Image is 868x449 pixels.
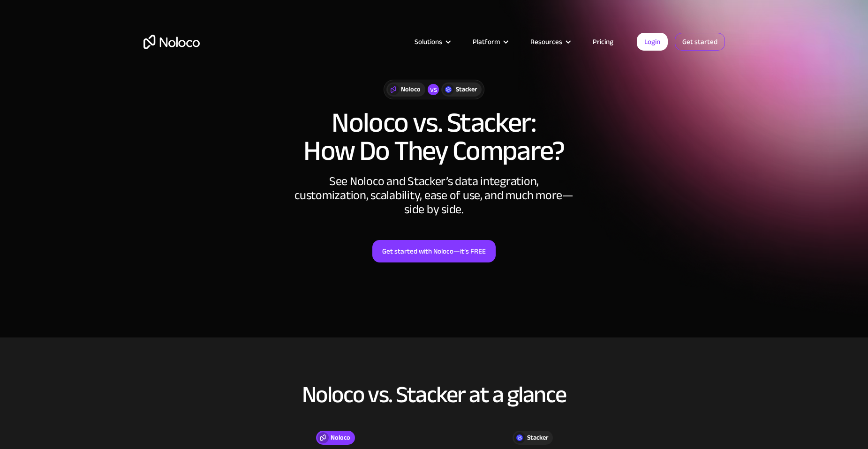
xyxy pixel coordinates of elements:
div: See Noloco and Stacker’s data integration, customization, scalability, ease of use, and much more... [294,174,575,217]
div: Solutions [415,36,442,48]
div: Platform [461,36,519,48]
a: Pricing [581,36,625,48]
h1: Noloco vs. Stacker: How Do They Compare? [143,109,725,165]
div: Resources [530,36,562,48]
div: Solutions [403,36,461,48]
div: vs [428,84,439,95]
div: Stacker [527,433,548,443]
div: Platform [473,36,500,48]
h2: Noloco vs. Stacker at a glance [143,382,725,407]
a: home [143,35,200,49]
a: Get started [675,33,725,51]
div: Noloco [331,433,350,443]
a: Get started with Noloco—it’s FREE [372,240,496,262]
a: Login [637,33,668,51]
div: Resources [519,36,581,48]
div: Stacker [456,84,477,95]
div: Noloco [401,84,421,95]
